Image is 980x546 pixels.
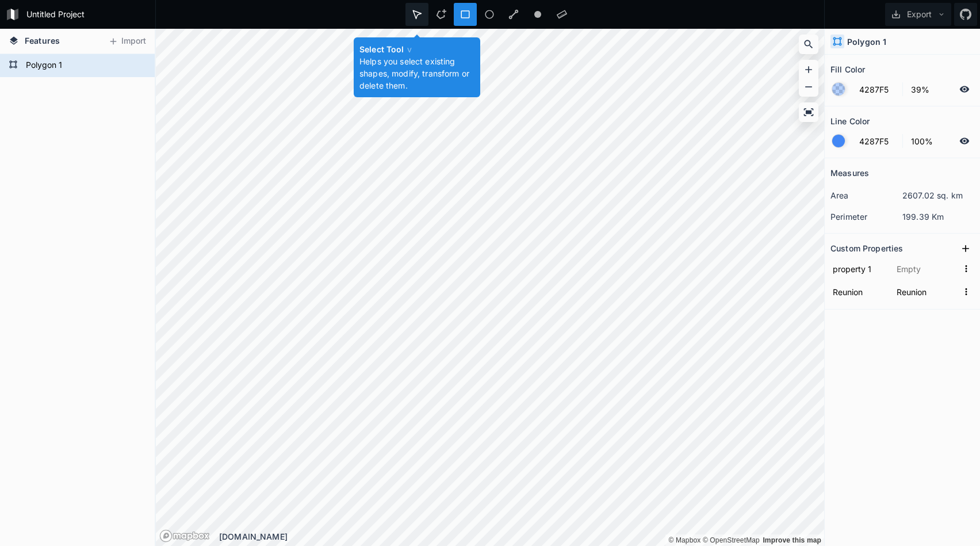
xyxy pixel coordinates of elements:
[830,283,889,300] input: Name
[830,164,869,182] h2: Measures
[830,189,902,201] dt: area
[763,536,821,544] a: Map feedback
[830,211,902,223] dt: perimeter
[830,260,889,277] input: Name
[894,283,958,300] input: Empty
[219,530,824,543] div: [DOMAIN_NAME]
[847,36,886,48] h4: Polygon 1
[359,43,474,55] h4: Select Tool
[894,260,958,277] input: Empty
[885,3,951,26] button: Export
[407,44,412,54] span: v
[830,112,870,130] h2: Line Color
[102,32,152,51] button: Import
[830,60,865,78] h2: Fill Color
[359,55,474,91] p: Helps you select existing shapes, modify, transform or delete them.
[159,529,210,543] a: Mapbox logo
[668,536,700,544] a: Mapbox
[25,35,60,47] span: Features
[902,189,974,201] dd: 2607.02 sq. km
[703,536,760,544] a: OpenStreetMap
[902,211,974,223] dd: 199.39 Km
[830,239,903,257] h2: Custom Properties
